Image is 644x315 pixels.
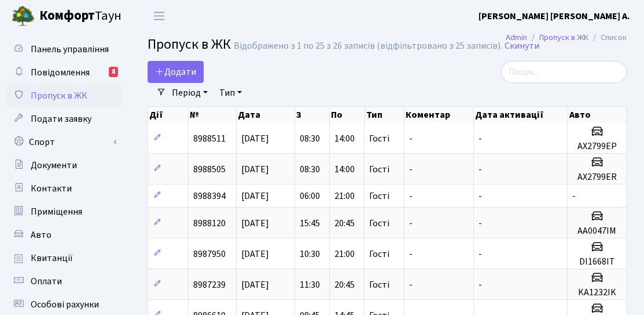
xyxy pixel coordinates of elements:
[334,278,355,291] span: 20:45
[6,107,122,131] a: Подати заявку
[334,190,355,202] span: 21:00
[6,131,122,154] a: Спорт
[365,107,404,123] th: Тип
[241,278,269,291] span: [DATE]
[31,229,51,241] span: Авто
[300,190,320,202] span: 06:00
[409,248,413,260] span: -
[193,278,226,291] span: 8987239
[193,190,226,202] span: 8988394
[31,43,109,56] span: Панель управління
[241,190,269,202] span: [DATE]
[334,217,355,230] span: 20:45
[572,256,621,267] h5: DI1668IT
[6,270,122,293] a: Оплати
[189,107,237,123] th: №
[334,132,355,145] span: 14:00
[241,248,269,260] span: [DATE]
[6,177,122,200] a: Контакти
[334,163,355,176] span: 14:00
[409,132,413,145] span: -
[39,6,122,26] span: Таун
[300,163,320,176] span: 08:30
[6,247,122,270] a: Квитанції
[109,67,118,77] div: 8
[31,182,72,195] span: Контакти
[31,113,91,125] span: Подати заявку
[572,141,621,152] h5: AX2799EP
[479,217,482,230] span: -
[31,159,77,172] span: Документи
[31,205,82,218] span: Приміщення
[31,66,90,79] span: Повідомлення
[295,107,330,123] th: З
[474,107,568,123] th: Дата активації
[241,217,269,230] span: [DATE]
[155,66,196,78] span: Додати
[31,89,87,102] span: Пропуск в ЖК
[479,278,482,291] span: -
[479,132,482,145] span: -
[572,190,576,202] span: -
[506,31,527,44] a: Admin
[241,132,269,145] span: [DATE]
[12,5,35,28] img: logo.png
[148,61,204,83] a: Додати
[31,252,73,265] span: Квитанції
[193,248,226,260] span: 8987950
[501,61,627,83] input: Пошук...
[369,191,389,201] span: Гості
[572,226,621,237] h5: AA0047IM
[31,298,99,311] span: Особові рахунки
[369,134,389,143] span: Гості
[488,26,644,50] nav: breadcrumb
[409,217,413,230] span: -
[369,249,389,259] span: Гості
[193,163,226,176] span: 8988505
[588,31,627,44] li: Список
[369,280,389,289] span: Гості
[479,190,482,202] span: -
[237,107,295,123] th: Дата
[409,190,413,202] span: -
[539,31,588,44] a: Пропуск в ЖК
[193,132,226,145] span: 8988511
[409,163,413,176] span: -
[6,61,122,84] a: Повідомлення8
[148,107,189,123] th: Дії
[6,154,122,177] a: Документи
[568,107,627,123] th: Авто
[300,132,320,145] span: 08:30
[215,83,246,103] a: Тип
[505,41,539,52] a: Скинути
[145,6,174,26] button: Переключити навігацію
[300,217,320,230] span: 15:45
[479,163,482,176] span: -
[300,248,320,260] span: 10:30
[334,248,355,260] span: 21:00
[6,223,122,247] a: Авто
[369,165,389,174] span: Гості
[479,9,630,23] a: [PERSON_NAME] [PERSON_NAME] А.
[300,278,320,291] span: 11:30
[148,34,231,55] span: Пропуск в ЖК
[6,84,122,107] a: Пропуск в ЖК
[572,287,621,298] h5: KA1232IK
[572,172,621,183] h5: AX2799ER
[404,107,474,123] th: Коментар
[193,217,226,230] span: 8988120
[39,6,95,25] b: Комфорт
[6,38,122,61] a: Панель управління
[369,219,389,228] span: Гості
[31,275,62,288] span: Оплати
[6,200,122,223] a: Приміщення
[479,248,482,260] span: -
[330,107,365,123] th: По
[167,83,212,103] a: Період
[409,278,413,291] span: -
[241,163,269,176] span: [DATE]
[479,10,630,23] b: [PERSON_NAME] [PERSON_NAME] А.
[234,41,502,52] div: Відображено з 1 по 25 з 26 записів (відфільтровано з 25 записів).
